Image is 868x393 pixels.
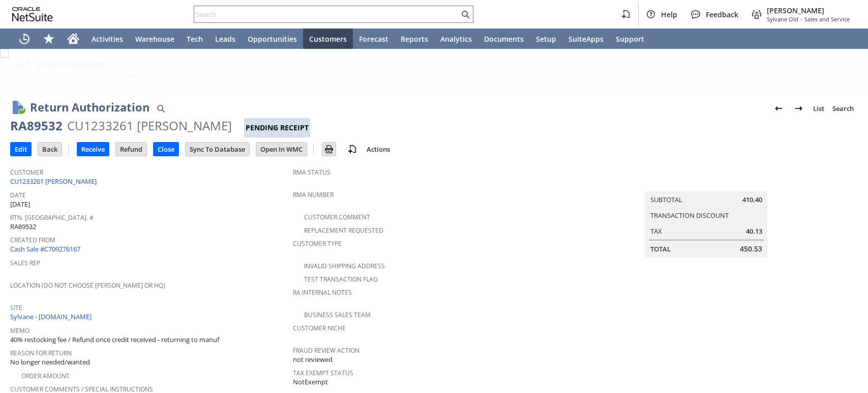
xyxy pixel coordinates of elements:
[293,190,334,199] a: RMA Number
[77,143,109,156] input: Receive
[10,303,22,312] a: Site
[61,29,85,49] a: Home
[706,10,738,19] span: Feedback
[304,275,378,284] a: Test Transaction Flag
[346,143,358,155] img: add-record.svg
[10,244,80,254] a: Cash Sale #C709276167
[194,8,459,20] input: Search
[828,100,858,117] a: Search
[401,34,428,44] span: Reports
[10,335,219,345] span: 40% restocking fee / Refund once credit received - returning to manuf
[742,195,762,205] span: 410.40
[10,200,30,209] span: [DATE]
[309,34,347,44] span: Customers
[10,349,72,357] a: Reason For Return
[10,177,99,186] a: CU1233261 [PERSON_NAME]
[209,29,242,49] a: Leads
[650,195,682,204] a: Subtotal
[740,244,762,254] span: 450.53
[772,102,785,115] img: Previous
[43,33,55,45] svg: Shortcuts
[323,143,335,155] img: Print
[293,168,331,177] a: RMA Status
[85,29,129,49] a: Activities
[187,34,203,44] span: Tech
[767,15,798,23] span: Sylvane Old
[293,239,342,248] a: Customer Type
[293,346,360,355] a: Fraud Review Action
[293,369,353,377] a: Tax Exempt Status
[395,29,434,49] a: Reports
[92,34,123,44] span: Activities
[793,102,805,115] img: Next
[186,143,249,156] input: Sync To Database
[304,311,371,319] a: Business Sales Team
[478,29,530,49] a: Documents
[155,102,167,115] img: Quick Find
[459,8,471,20] svg: Search
[440,34,472,44] span: Analytics
[38,143,62,156] input: Back
[30,99,149,116] h1: Return Authorization
[10,191,26,200] a: Date
[67,118,232,134] div: CU1233261 [PERSON_NAME]
[353,29,395,49] a: Forecast
[804,15,850,23] span: Sales and Service
[359,34,388,44] span: Forecast
[304,262,385,270] a: Invalid Shipping Address
[215,34,235,44] span: Leads
[10,326,29,335] a: Memo
[568,34,604,44] span: SuiteApps
[434,29,478,49] a: Analytics
[562,29,610,49] a: SuiteApps
[18,33,31,45] svg: Recent Records
[363,145,394,154] a: Actions
[154,143,178,156] input: Close
[746,227,762,236] span: 40.13
[11,143,31,156] input: Edit
[616,34,644,44] span: Support
[650,227,662,236] a: Tax
[10,281,165,290] a: Location (Do Not Choose [PERSON_NAME] or HQ)
[10,357,90,367] span: No longer needed/wanted
[650,244,671,254] a: Total
[809,100,828,117] a: List
[21,372,70,380] a: Order Amount
[293,324,346,332] a: Customer Niche
[10,259,40,267] a: Sales Rep
[293,355,333,364] span: not reviewed
[37,29,61,49] div: Shortcuts
[181,29,209,49] a: Tech
[530,29,562,49] a: Setup
[37,71,852,80] div: Transaction successfully Saved
[10,236,55,244] a: Created From
[67,33,79,45] svg: Home
[12,7,53,21] svg: logo
[10,118,63,134] div: RA89532
[304,213,370,221] a: Customer Comment
[650,211,729,220] a: Transaction Discount
[242,29,303,49] a: Opportunities
[661,10,677,19] span: Help
[10,168,43,177] a: Customer
[610,29,650,49] a: Support
[256,143,307,156] input: Open In WMC
[303,29,353,49] a: Customers
[536,34,556,44] span: Setup
[10,222,36,232] span: RA89532
[135,34,174,44] span: Warehouse
[248,34,297,44] span: Opportunities
[322,143,336,156] input: Print
[645,175,767,191] caption: Summary
[304,226,383,235] a: Replacement Requested
[129,29,181,49] a: Warehouse
[767,6,850,15] span: [PERSON_NAME]
[10,312,94,321] a: Sylvane - [DOMAIN_NAME]
[293,377,328,387] span: NotExempt
[12,29,37,49] a: Recent Records
[37,57,852,71] div: Confirmation
[293,288,352,297] a: RA Internal Notes
[484,34,524,44] span: Documents
[116,143,146,156] input: Refund
[10,213,94,222] a: Rtn. [GEOGRAPHIC_DATA]. #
